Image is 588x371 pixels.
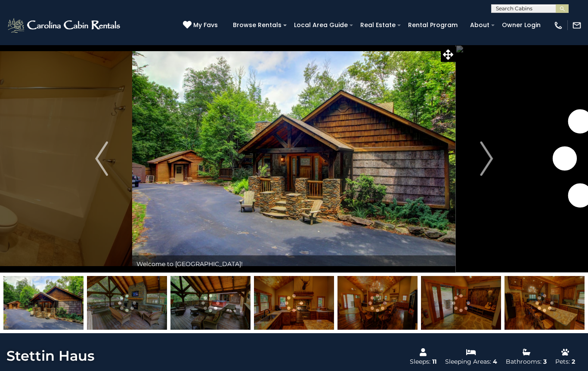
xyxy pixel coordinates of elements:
[71,45,132,273] button: Previous
[356,18,400,32] a: Real Estate
[229,18,286,32] a: Browse Rentals
[572,21,582,30] img: mail-regular-white.png
[554,21,563,30] img: phone-regular-white.png
[504,276,585,330] img: 163263080
[87,276,167,330] img: 163263084
[421,276,501,330] img: 163263072
[456,45,517,273] button: Next
[170,276,251,330] img: 163263083
[290,18,352,32] a: Local Area Guide
[193,21,218,30] span: My Favs
[183,21,220,30] a: My Favs
[337,276,418,330] img: 163263087
[254,276,334,330] img: 163263086
[95,141,108,176] img: arrow
[3,276,84,330] img: 163263081
[132,255,455,273] div: Welcome to [GEOGRAPHIC_DATA]!
[498,18,545,32] a: Owner Login
[466,18,494,32] a: About
[6,17,123,34] img: White-1-2.png
[480,141,493,176] img: arrow
[404,18,462,32] a: Rental Program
